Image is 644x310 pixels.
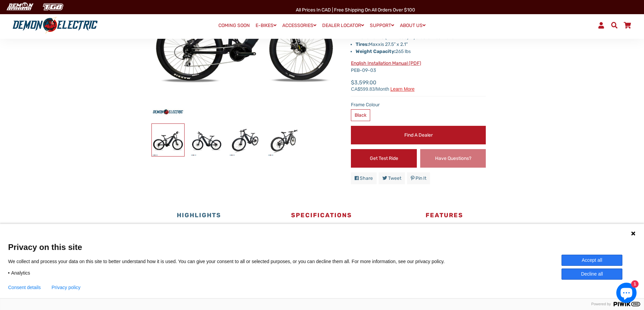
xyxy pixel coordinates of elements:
a: SUPPORT [367,21,397,30]
a: English Installation Manual (PDF) [351,60,421,66]
a: DEALER LOCATOR [320,21,366,30]
a: Find a Dealer [351,126,486,144]
a: Have Questions? [420,149,486,168]
a: COMING SOON [216,21,252,30]
span: Share [360,175,373,181]
img: Outlaw Mountain eBike - Demon Electric [267,124,300,156]
img: TGB Canada [39,1,67,12]
label: Frame Colour [351,101,486,108]
img: Outlaw Mountain eBike - Demon Electric [190,124,223,156]
span: All Prices in CAD | Free shipping on all orders over $100 [296,7,415,13]
span: Pin it [415,175,426,181]
strong: Tires: [356,41,369,47]
button: Highlights [138,206,260,226]
inbox-online-store-chat: Shopify online store chat [614,283,639,305]
button: Consent details [8,285,41,290]
img: Demon Electric logo [10,17,100,34]
img: Demon Electric [3,1,36,12]
a: ABOUT US [398,21,428,30]
label: Black [351,109,370,121]
p: We collect and process your data on this site to better understand how it is used. You can give y... [8,258,455,264]
strong: Brake: [356,34,371,40]
img: Outlaw Mountain eBike - Demon Electric [229,124,261,156]
button: Decline all [562,269,622,280]
span: Tweet [388,175,401,181]
span: Analytics [11,270,30,276]
span: Privacy on this site [8,242,636,252]
li: Maxxis 27.5” x 2.1" [356,41,486,48]
a: Get Test Ride [351,149,417,168]
button: Specifications [260,206,383,226]
button: Accept all [562,255,622,266]
li: 265 lbs [356,48,486,55]
p: PEB-09-03 [351,60,486,74]
strong: Weight Capacity: [356,49,396,54]
span: Powered by [589,302,614,306]
span: $3,599.00 [351,79,414,91]
a: ACCESSORIES [280,21,319,30]
img: Outlaw Mountain eBike - Demon Electric [152,124,184,156]
button: Features [383,206,506,226]
a: E-BIKES [253,21,279,30]
a: Privacy policy [52,285,81,290]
